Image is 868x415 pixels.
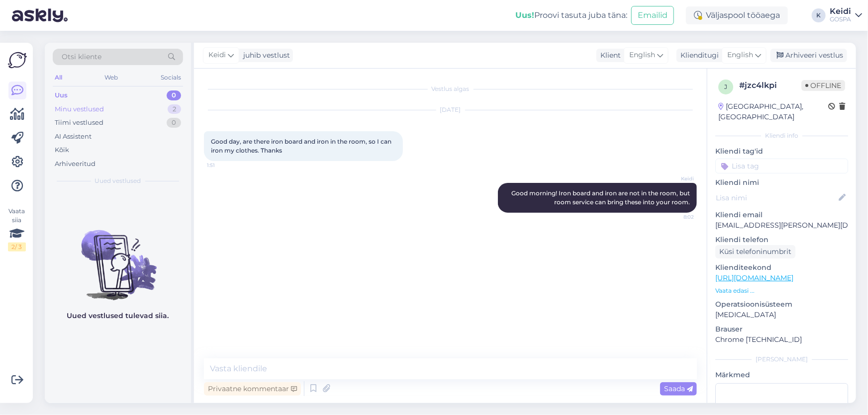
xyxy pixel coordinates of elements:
a: KeidiGOSPA [830,7,862,23]
div: Klienditugi [676,50,719,61]
div: AI Assistent [55,132,92,142]
p: [EMAIL_ADDRESS][PERSON_NAME][DOMAIN_NAME] [715,220,848,231]
div: [GEOGRAPHIC_DATA], [GEOGRAPHIC_DATA] [718,101,828,122]
span: Offline [801,80,845,91]
div: [PERSON_NAME] [715,355,848,364]
button: Emailid [631,6,674,25]
div: Proovi tasuta juba täna: [515,9,627,21]
div: Kliendi info [715,131,848,140]
span: Otsi kliente [62,52,101,62]
div: Vaata siia [8,207,26,251]
span: 1:51 [207,162,244,169]
span: j [724,83,727,90]
div: Arhiveeri vestlus [771,49,847,62]
p: Kliendi nimi [715,177,848,188]
span: Keidi [208,50,226,61]
div: 2 / 3 [8,243,26,251]
div: K [812,8,826,22]
div: Tiimi vestlused [55,118,103,128]
div: Keidi [830,7,851,15]
span: Good morning! Iron board and iron are not in the room, but room service can bring these into your... [511,189,691,206]
div: juhib vestlust [239,50,290,61]
div: All [53,71,64,84]
span: Good day, are there iron board and iron in the room, so I can iron my clothes. Thanks [211,138,393,154]
p: Vaata edasi ... [715,286,848,295]
span: English [629,50,655,61]
div: Privaatne kommentaar [204,382,301,396]
span: Saada [664,384,693,393]
p: Chrome [TECHNICAL_ID] [715,334,848,345]
a: [URL][DOMAIN_NAME] [715,273,793,282]
div: Klient [596,50,621,61]
p: [MEDICAL_DATA] [715,310,848,320]
div: Socials [159,71,183,84]
div: GOSPA [830,15,851,23]
div: Vestlus algas [204,84,697,93]
span: Keidi [657,175,694,182]
div: Web [103,71,120,84]
p: Uued vestlused tulevad siia. [67,311,169,321]
img: No chats [45,212,191,302]
span: Uued vestlused [95,176,141,185]
div: Uus [55,90,68,100]
div: Arhiveeritud [55,159,96,169]
p: Kliendi telefon [715,235,848,245]
div: Minu vestlused [55,104,104,114]
p: Brauser [715,324,848,334]
p: Märkmed [715,370,848,380]
input: Lisa tag [715,159,848,173]
p: Klienditeekond [715,262,848,273]
p: Operatsioonisüsteem [715,299,848,310]
p: Kliendi tag'id [715,146,848,157]
div: Väljaspool tööaega [686,6,788,24]
input: Lisa nimi [716,192,837,203]
div: Küsi telefoninumbrit [715,245,795,258]
div: 0 [167,90,181,100]
img: Askly Logo [8,51,27,70]
span: 8:02 [657,213,694,221]
div: # jzc4lkpi [739,80,801,91]
span: English [727,50,753,61]
div: [DATE] [204,105,697,114]
div: Kõik [55,145,69,155]
div: 0 [167,118,181,128]
b: Uus! [515,10,534,20]
div: 2 [168,104,181,114]
p: Kliendi email [715,210,848,220]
